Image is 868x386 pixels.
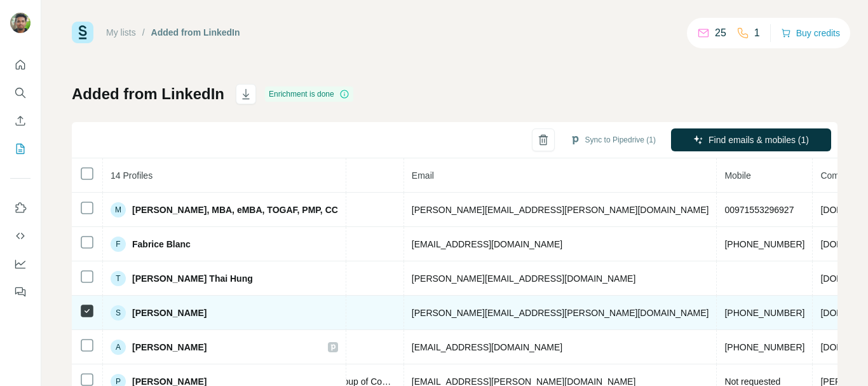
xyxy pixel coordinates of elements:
[10,196,31,219] button: Use Surfe on LinkedIn
[412,273,635,284] span: [PERSON_NAME][EMAIL_ADDRESS][DOMAIN_NAME]
[265,86,353,102] div: Enrichment is done
[10,81,31,104] button: Search
[724,308,804,318] span: [PHONE_NUMBER]
[412,205,709,215] span: [PERSON_NAME][EMAIL_ADDRESS][PERSON_NAME][DOMAIN_NAME]
[111,340,126,355] div: A
[111,202,126,217] div: M
[561,130,665,149] button: Sync to Pipedrive (1)
[111,305,126,321] div: S
[709,134,809,146] span: Find emails & mobiles (1)
[781,24,840,42] button: Buy credits
[132,272,253,285] span: [PERSON_NAME] Thai Hung
[724,205,794,215] span: 00971553296927
[10,53,31,76] button: Quick start
[111,237,126,252] div: F
[142,26,145,39] li: /
[724,239,804,249] span: [PHONE_NUMBER]
[671,128,831,151] button: Find emails & mobiles (1)
[106,27,136,38] a: My lists
[111,271,126,286] div: T
[412,308,709,318] span: [PERSON_NAME][EMAIL_ADDRESS][PERSON_NAME][DOMAIN_NAME]
[754,25,760,41] p: 1
[412,170,434,181] span: Email
[111,170,153,181] span: 14 Profiles
[715,25,726,41] p: 25
[132,238,191,251] span: Fabrice Blanc
[724,342,804,352] span: [PHONE_NUMBER]
[132,341,207,354] span: [PERSON_NAME]
[10,109,31,132] button: Enrich CSV
[724,170,750,181] span: Mobile
[412,239,562,249] span: [EMAIL_ADDRESS][DOMAIN_NAME]
[10,137,31,160] button: My lists
[10,224,31,247] button: Use Surfe API
[412,342,562,352] span: [EMAIL_ADDRESS][DOMAIN_NAME]
[132,203,338,216] span: [PERSON_NAME], MBA, eMBA, TOGAF, PMP, CC
[10,252,31,275] button: Dashboard
[72,22,93,43] img: Surfe Logo
[10,280,31,303] button: Feedback
[132,307,207,319] span: [PERSON_NAME]
[151,26,240,39] div: Added from LinkedIn
[10,13,31,33] img: Avatar
[72,84,224,104] h1: Added from LinkedIn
